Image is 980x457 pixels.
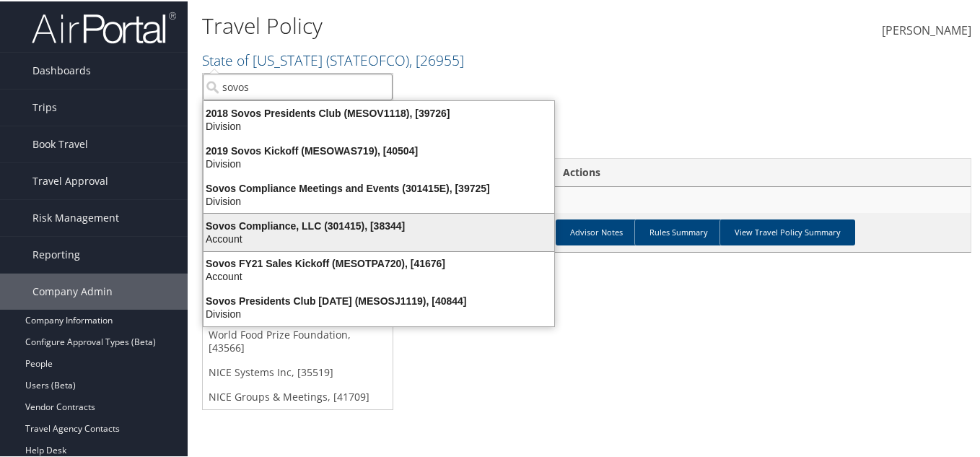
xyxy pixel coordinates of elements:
[32,199,119,235] span: Risk Management
[32,88,57,124] span: Trips
[556,218,637,244] a: Advisor Notes
[195,306,563,319] div: Division
[32,235,80,271] span: Reporting
[195,156,563,169] div: Division
[32,9,176,43] img: airportal-logo.png
[409,49,464,69] span: , [ 26955 ]
[550,157,971,186] th: Actions
[203,359,393,383] a: NICE Systems Inc, [35519]
[326,49,409,69] span: ( STATEOFCO )
[203,321,393,359] a: World Food Prize Foundation, [43566]
[195,293,563,306] div: Sovos Presidents Club [DATE] (MESOSJ1119), [40844]
[32,272,113,308] span: Company Admin
[203,383,393,408] a: NICE Groups & Meetings, [41709]
[719,218,855,244] a: View Travel Policy Summary
[195,269,563,282] div: Account
[195,193,563,206] div: Division
[203,72,393,99] input: Search Accounts
[195,118,563,131] div: Division
[32,51,91,87] span: Dashboards
[882,21,971,37] span: [PERSON_NAME]
[195,143,563,156] div: 2019 Sovos Kickoff (MESOWAS719), [40504]
[195,218,563,231] div: Sovos Compliance, LLC (301415), [38344]
[195,231,563,244] div: Account
[195,105,563,118] div: 2018 Sovos Presidents Club (MESOV1118), [39726]
[195,180,563,193] div: Sovos Compliance Meetings and Events (301415E), [39725]
[32,125,88,161] span: Book Travel
[32,162,108,198] span: Travel Approval
[202,49,464,69] a: State of [US_STATE]
[203,186,971,212] td: State of [US_STATE]
[634,218,722,244] a: Rules Summary
[882,7,971,52] a: [PERSON_NAME]
[202,9,715,40] h1: Travel Policy
[195,256,563,269] div: Sovos FY21 Sales Kickoff (MESOTPA720), [41676]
